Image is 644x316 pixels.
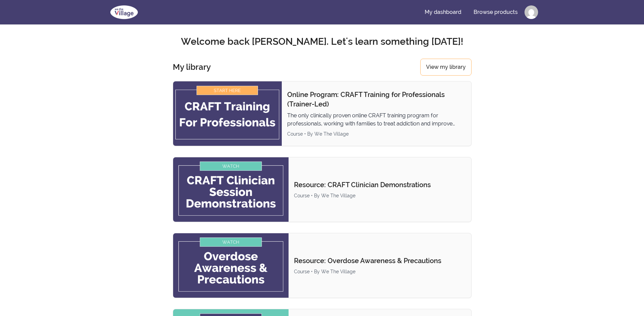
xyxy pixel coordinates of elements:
a: View my library [420,59,472,76]
img: We The Village logo [106,4,142,20]
img: Product image for Resource: CRAFT Clinician Demonstrations [173,157,289,222]
img: Profile image for Lisa Naab [525,5,538,19]
a: Browse products [468,4,523,20]
img: Product image for Online Program: CRAFT Training for Professionals (Trainer-Led) [173,81,282,146]
img: Product image for Resource: Overdose Awareness & Precautions [173,233,289,298]
div: Course • By We The Village [294,192,465,199]
h3: My library [173,62,211,73]
p: Resource: Overdose Awareness & Precautions [294,256,465,265]
a: Product image for Resource: Overdose Awareness & PrecautionsResource: Overdose Awareness & Precau... [173,233,472,298]
nav: Main [419,4,538,20]
p: Online Program: CRAFT Training for Professionals (Trainer-Led) [287,90,466,109]
h2: Welcome back [PERSON_NAME]. Let's learn something [DATE]! [106,36,538,48]
a: Product image for Resource: CRAFT Clinician DemonstrationsResource: CRAFT Clinician Demonstration... [173,157,472,222]
p: Resource: CRAFT Clinician Demonstrations [294,180,465,190]
div: Course • By We The Village [287,131,466,137]
p: The only clinically proven online CRAFT training program for professionals, working with families... [287,112,466,128]
a: Product image for Online Program: CRAFT Training for Professionals (Trainer-Led)Online Program: C... [173,81,472,146]
a: My dashboard [419,4,467,20]
div: Course • By We The Village [294,268,465,275]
